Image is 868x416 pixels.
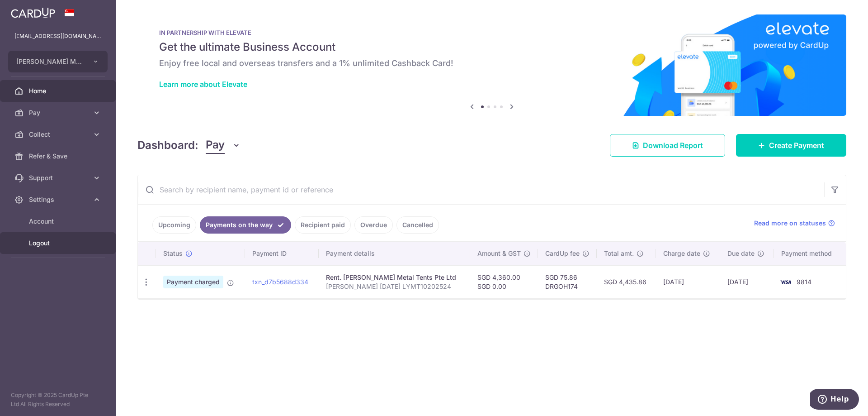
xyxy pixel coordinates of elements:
span: Logout [29,239,89,248]
span: Download Report [643,140,703,151]
a: Overdue [354,216,393,234]
img: CardUp [11,7,55,18]
span: Account [29,217,89,226]
span: Status [163,249,183,258]
p: IN PARTNERSHIP WITH ELEVATE [159,29,825,36]
a: Learn more about Elevate [159,80,247,89]
span: Collect [29,130,89,139]
span: Amount & GST [477,249,521,258]
iframe: Opens a widget where you can find more information [810,389,859,411]
h5: Get the ultimate Business Account [159,40,825,54]
span: Support [29,173,89,182]
span: Home [29,86,89,96]
h6: Enjoy free local and overseas transfers and a 1% unlimited Cashback Card! [159,58,825,69]
a: Upcoming [152,216,196,234]
img: Bank Card [777,277,795,287]
a: Read more on statuses [754,219,835,228]
span: Read more on statuses [754,219,826,228]
span: Pay [206,137,225,154]
p: [PERSON_NAME] [DATE] LYMT10202524 [326,282,462,291]
span: 9814 [797,278,811,286]
td: [DATE] [720,265,774,298]
a: Create Payment [736,134,846,157]
div: Rent. [PERSON_NAME] Metal Tents Pte Ltd [326,273,462,282]
th: Payment ID [245,242,319,265]
button: Pay [206,137,241,154]
span: Due date [727,249,755,258]
span: Charge date [663,249,700,258]
input: Search by recipient name, payment id or reference [138,175,824,204]
span: Total amt. [604,249,634,258]
h4: Dashboard: [137,137,198,153]
span: Settings [29,195,89,204]
th: Payment method [774,242,846,265]
td: SGD 4,435.86 [597,265,656,298]
p: [EMAIL_ADDRESS][DOMAIN_NAME] [14,32,101,41]
a: Recipient paid [295,216,351,234]
span: Payment charged [163,276,223,288]
a: txn_d7b5688d334 [252,278,308,286]
span: CardUp fee [545,249,580,258]
span: Create Payment [769,140,824,151]
span: Pay [29,108,89,117]
th: Payment details [319,242,470,265]
img: Renovation banner [137,14,846,116]
a: Cancelled [396,216,439,234]
td: SGD 75.86 DRGOH174 [538,265,597,298]
a: Payments on the way [200,216,291,234]
a: Download Report [610,134,725,157]
span: [PERSON_NAME] MANAGEMENT CONSULTANCY (S) PTE. LTD. [16,57,83,66]
td: SGD 4,360.00 SGD 0.00 [470,265,538,298]
span: Refer & Save [29,152,89,161]
button: [PERSON_NAME] MANAGEMENT CONSULTANCY (S) PTE. LTD. [8,51,108,72]
td: [DATE] [656,265,720,298]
